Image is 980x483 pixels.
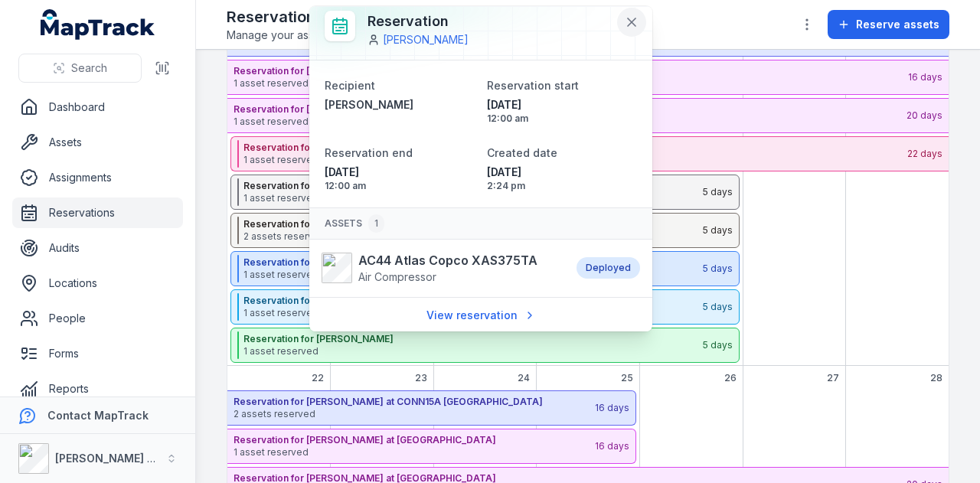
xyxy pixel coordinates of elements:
time: 15/09/2025, 12:00:00 am [487,97,637,125]
span: Reserve assets [856,17,939,32]
strong: Reservation for [PERSON_NAME] at M506S M8 and M5E Mainline Tunnels [243,218,701,230]
span: 12:00 am [487,113,637,125]
span: 26 [724,372,737,384]
div: 1 [368,214,384,233]
strong: Reservation for [PERSON_NAME] at [GEOGRAPHIC_DATA] [234,434,593,446]
button: Reservation for [PERSON_NAME] at CONN15A [GEOGRAPHIC_DATA]2 assets reserved16 days [227,390,636,426]
a: [PERSON_NAME] [383,32,469,47]
span: 12:00 am [325,180,475,192]
span: [DATE] [487,97,637,113]
a: People [12,303,183,334]
span: Search [71,60,107,76]
span: [DATE] [487,165,637,180]
span: Created date [487,146,557,159]
span: [DATE] [325,165,475,180]
span: 1 asset reserved [234,116,905,128]
strong: Reservation for [PERSON_NAME] at CONN15A [GEOGRAPHIC_DATA] [234,396,593,408]
button: Reservation for [PERSON_NAME] at M506S M8 and M5E Mainline Tunnels2 assets reserved5 days [230,213,740,248]
span: 1 asset reserved [243,345,701,357]
button: Reservation for [PERSON_NAME]1 asset reserved5 days [230,328,740,363]
time: 27/08/2025, 2:24:31 pm [487,165,637,192]
button: Reservation for [PERSON_NAME] at M506S M8 and M5E Mainline Tunnels1 asset reserved5 days [230,289,740,325]
a: AC44 Atlas Copco XAS375TAAir Compressor [322,251,561,285]
span: Recipient [325,79,375,92]
a: MapTrack [41,9,155,40]
span: 1 asset reserved [234,446,593,459]
strong: Reservation for [PERSON_NAME] at M506S M8 and M5E Mainline Tunnels [243,256,701,269]
a: View reservation [416,301,546,330]
a: Audits [12,233,183,263]
span: 1 asset reserved [243,307,701,319]
strong: Contact MapTrack [47,409,149,422]
a: Reports [12,374,183,404]
button: Reservation for [PERSON_NAME] at M506S M8 and M5E Mainline Tunnels1 asset reserved5 days [230,251,740,286]
a: Locations [12,268,183,299]
span: 27 [827,372,839,384]
strong: [PERSON_NAME] Group [55,452,181,465]
span: 24 [518,372,530,384]
strong: AC44 Atlas Copco XAS375TA [358,251,537,269]
button: Reservation for [PERSON_NAME] at M506S M8 and M5E Mainline Tunnels1 asset reserved5 days [230,175,740,210]
strong: Reservation for [PERSON_NAME] at [GEOGRAPHIC_DATA] [234,103,905,116]
span: Reservation end [325,146,413,159]
span: 1 asset reserved [243,192,701,204]
span: 28 [930,372,942,384]
a: Assignments [12,162,183,193]
strong: Reservation for [PERSON_NAME] at [GEOGRAPHIC_DATA] [234,65,906,77]
h2: Reservations [227,6,390,28]
strong: Reservation for [PERSON_NAME] at M506S M8 and M5E Mainline Tunnels [243,295,701,307]
button: Reservation for [PERSON_NAME] at [GEOGRAPHIC_DATA]1 asset reserved20 days [227,98,949,133]
span: 2 assets reserved [243,230,701,243]
a: Assets [12,127,183,158]
button: Search [18,54,142,83]
a: [PERSON_NAME] [325,97,475,113]
h3: Reservation [367,11,469,32]
span: 1 asset reserved [243,269,701,281]
span: Manage your asset reservations [227,28,390,43]
span: 25 [621,372,633,384]
button: Reservation for [PERSON_NAME] at [GEOGRAPHIC_DATA]1 asset reserved16 days [227,60,949,95]
strong: Reservation for [PERSON_NAME] at M506S M8 and M5E Mainline Tunnels [243,180,701,192]
span: Air Compressor [358,270,436,283]
strong: Reservation for [PERSON_NAME] at [STREET_ADDRESS] [243,142,906,154]
time: 19/09/2025, 12:00:00 am [325,165,475,192]
button: Reservation for [PERSON_NAME] at [STREET_ADDRESS]1 asset reserved22 days [230,136,949,171]
a: Forms [12,338,183,369]
span: Reservation start [487,79,579,92]
button: Reservation for [PERSON_NAME] at [GEOGRAPHIC_DATA]1 asset reserved16 days [227,429,636,464]
strong: Reservation for [PERSON_NAME] [243,333,701,345]
a: Reservations [12,197,183,228]
a: Dashboard [12,92,183,122]
span: 1 asset reserved [243,154,906,166]
span: 1 asset reserved [234,77,906,90]
div: Deployed [577,257,640,279]
span: 22 [312,372,324,384]
span: 2 assets reserved [234,408,593,420]
span: 23 [415,372,427,384]
span: Assets [325,214,384,233]
span: 2:24 pm [487,180,637,192]
button: Reserve assets [828,10,949,39]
